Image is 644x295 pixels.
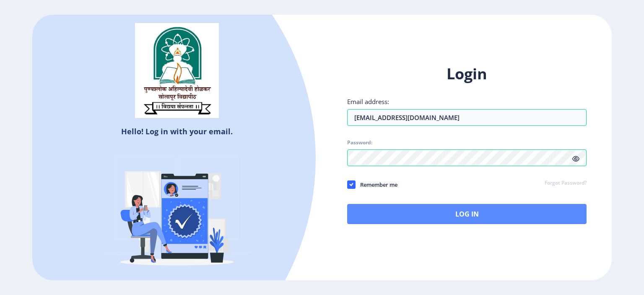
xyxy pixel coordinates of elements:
[347,139,372,146] label: Password:
[545,180,587,187] a: Forgot Password?
[347,109,587,126] input: Email address
[347,64,587,84] h1: Login
[347,204,587,224] button: Log In
[104,140,250,287] img: Verified-rafiki.svg
[356,180,397,190] span: Remember me
[347,97,389,106] label: Email address:
[135,23,219,118] img: sulogo.png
